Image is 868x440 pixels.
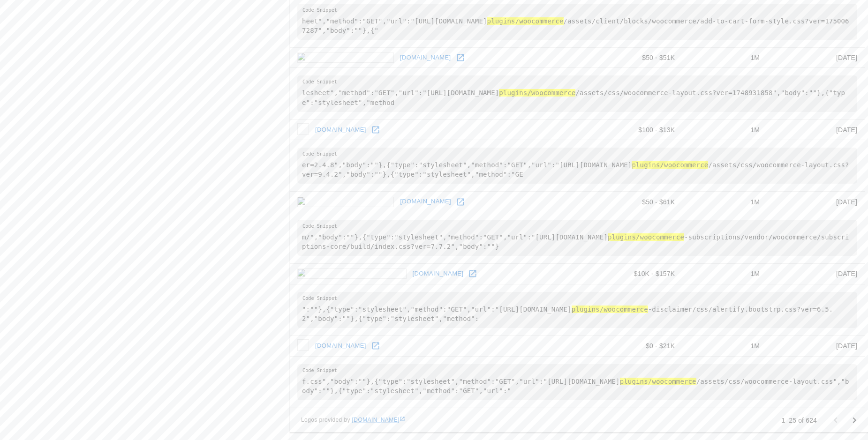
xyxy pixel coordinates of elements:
a: Open kolarivision.com in new window [453,51,468,65]
img: hoopmama.com icon [297,197,394,207]
p: 1–25 of 624 [781,416,817,425]
pre: f.css","body":""},{"type":"stylesheet","method":"GET","url":"[URL][DOMAIN_NAME] /assets/css/wooco... [297,364,857,400]
td: 1M [682,264,767,284]
pre: heet","method":"GET","url":"[URL][DOMAIN_NAME] /assets/client/blocks/woocommerce/add-to-cart-form... [297,4,857,40]
a: [DOMAIN_NAME] [398,51,453,65]
a: Open giantloopmoto.com in new window [466,267,480,281]
hl: plugins/woocommerce [499,89,575,97]
iframe: Drift Widget Chat Controller [821,373,857,409]
td: $50 - $51K [592,47,682,68]
a: [DOMAIN_NAME] [313,339,369,353]
td: $0 - $21K [592,336,682,356]
button: Go to next page [845,411,864,430]
hl: plugins/woocommerce [608,233,684,241]
td: [DATE] [767,119,865,140]
pre: m/","body":""},{"type":"stylesheet","method":"GET","url":"[URL][DOMAIN_NAME] -subscriptions/vendo... [297,220,857,256]
img: kolarivision.com icon [297,52,394,63]
td: 1M [682,192,767,212]
td: 1M [682,336,767,356]
hl: plugins/woocommerce [487,17,564,25]
td: [DATE] [767,47,865,68]
td: [DATE] [767,192,865,212]
a: [DOMAIN_NAME] [398,194,453,209]
pre: er=2.4.8","body":""},{"type":"stylesheet","method":"GET","url":"[URL][DOMAIN_NAME] /assets/css/wo... [297,148,857,184]
hl: plugins/woocommerce [572,306,648,313]
img: giantloopmoto.com icon [297,268,407,279]
img: nwaca.org icon [297,339,309,351]
td: 1M [682,47,767,68]
td: $100 - $13K [592,119,682,140]
a: Open nwaca.org in new window [369,339,383,353]
td: [DATE] [767,336,865,356]
hl: plugins/woocommerce [620,378,696,385]
td: $10K - $157K [592,264,682,284]
td: [DATE] [767,264,865,284]
a: Open khadi.com in new window [429,123,443,137]
pre: lesheet","method":"GET","url":"[URL][DOMAIN_NAME] /assets/css/woocommerce-layout.css?ver=17489318... [297,75,857,112]
a: [DOMAIN_NAME] [373,123,429,137]
td: 1M [682,119,767,140]
td: $50 - $61K [592,192,682,212]
img: khadi.com icon [297,125,370,135]
a: [DOMAIN_NAME] [352,417,405,423]
a: Open hoopmama.com in new window [453,195,468,209]
pre: ":""},{"type":"stylesheet","method":"GET","url":"[URL][DOMAIN_NAME] -disclaimer/css/alertify.boot... [297,292,857,328]
a: [DOMAIN_NAME] [410,267,466,281]
hl: plugins/woocommerce [632,161,708,169]
span: Logos provided by [301,416,405,425]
